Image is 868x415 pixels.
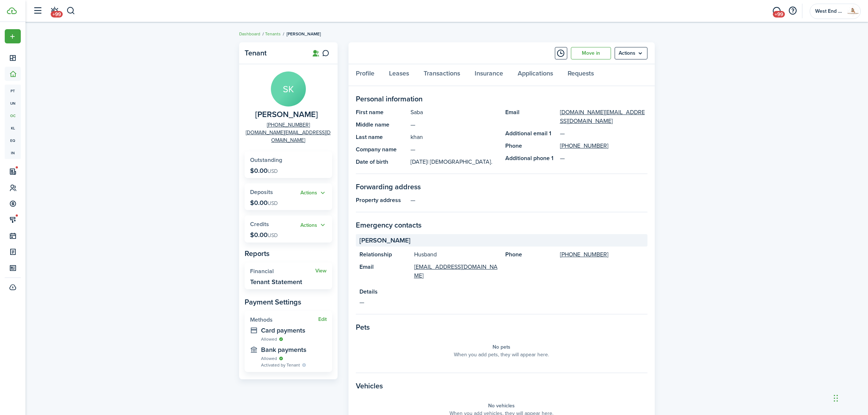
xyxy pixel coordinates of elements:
a: [PHONE_NUMBER] [560,250,608,259]
p: $0.00 [250,199,278,206]
span: Allowed [261,336,277,342]
span: Deposits [250,188,273,196]
widget-stats-title: Financial [250,268,315,275]
panel-main-description: Saba [410,108,498,117]
span: USD [268,167,278,175]
button: Open menu [5,29,21,43]
a: oc [5,109,21,122]
panel-main-section-title: Pets [356,322,647,333]
panel-main-title: Email [505,108,556,125]
a: [DOMAIN_NAME][EMAIL_ADDRESS][DOMAIN_NAME] [560,108,647,125]
span: +99 [51,11,63,18]
p: $0.00 [250,231,278,238]
a: pt [5,85,21,97]
panel-main-title: Company name [356,145,407,154]
div: Drag [834,387,838,409]
a: in [5,147,21,159]
a: Insurance [467,64,510,86]
a: [EMAIL_ADDRESS][DOMAIN_NAME] [414,263,498,280]
a: Profile [349,64,382,86]
panel-main-section-title: Forwarding address [356,181,647,192]
panel-main-section-title: Emergency contacts [356,220,647,230]
a: Dashboard [239,31,260,37]
iframe: Chat Widget [747,336,868,415]
panel-main-title: Phone [505,250,556,259]
button: Edit [318,317,327,322]
panel-main-section-title: Vehicles [356,380,647,391]
span: USD [268,199,278,207]
a: Requests [560,64,601,86]
panel-main-title: Relationship [359,250,410,259]
panel-main-title: Additional email 1 [505,129,556,138]
a: [DOMAIN_NAME][EMAIL_ADDRESS][DOMAIN_NAME] [245,129,332,144]
panel-main-title: Tenant [245,49,303,57]
panel-main-title: Last name [356,133,407,141]
span: +99 [773,11,785,18]
a: View [315,268,327,274]
a: kl [5,122,21,134]
button: Timeline [555,47,567,59]
button: Open resource center [786,5,799,17]
panel-main-title: Date of birth [356,158,407,166]
p: $0.00 [250,167,278,174]
span: [PERSON_NAME] [359,236,410,245]
a: Tenants [265,31,281,37]
widget-stats-description: Bank payments [261,346,327,353]
img: TenantCloud [7,7,17,14]
panel-main-description: Husband [414,250,498,259]
span: USD [268,232,278,239]
button: Open sidebar [31,4,44,18]
span: Saba khan [255,110,318,119]
widget-stats-description: Tenant Statement [250,278,302,286]
panel-main-title: Details [359,287,644,296]
a: [PHONE_NUMBER] [560,141,608,150]
a: [PHONE_NUMBER] [267,121,310,129]
span: Credits [250,220,269,228]
panel-main-description: — [410,120,498,129]
span: Allowed [261,355,277,362]
span: Activated by Tenant [261,362,300,368]
button: Open menu [300,189,327,197]
avatar-text: SK [271,71,306,106]
panel-main-title: Additional phone 1 [505,154,556,163]
panel-main-section-title: Personal information [356,93,647,104]
span: | [DEMOGRAPHIC_DATA]. [427,158,493,166]
img: West End Property Management [847,5,859,17]
panel-main-subtitle: Reports [245,248,332,259]
a: Transactions [416,64,467,86]
panel-main-title: Middle name [356,120,407,129]
a: Move in [571,47,611,59]
panel-main-title: Phone [505,141,556,150]
a: Notifications [47,2,61,20]
a: eq [5,134,21,147]
panel-main-placeholder-title: No pets [493,343,510,351]
menu-btn: Actions [615,47,647,59]
span: West End Property Management [815,9,844,14]
panel-main-placeholder-description: When you add pets, they will appear here. [454,351,549,358]
a: Applications [510,64,560,86]
panel-main-subtitle: Payment Settings [245,296,332,307]
button: Actions [300,189,327,197]
panel-main-description: — [410,145,498,154]
a: un [5,97,21,109]
panel-main-title: Email [359,263,410,280]
span: Outstanding [250,156,282,164]
panel-main-description: [DATE] [410,158,498,166]
widget-stats-title: Methods [250,317,318,323]
button: Actions [300,221,327,229]
a: Messaging [770,2,783,20]
panel-main-description: — [359,298,644,307]
button: Search [66,5,75,17]
span: [PERSON_NAME] [287,31,321,37]
panel-main-placeholder-title: No vehicles [488,402,515,410]
panel-main-title: Property address [356,196,407,205]
panel-main-description: khan [410,133,498,141]
button: Open menu [615,47,647,59]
